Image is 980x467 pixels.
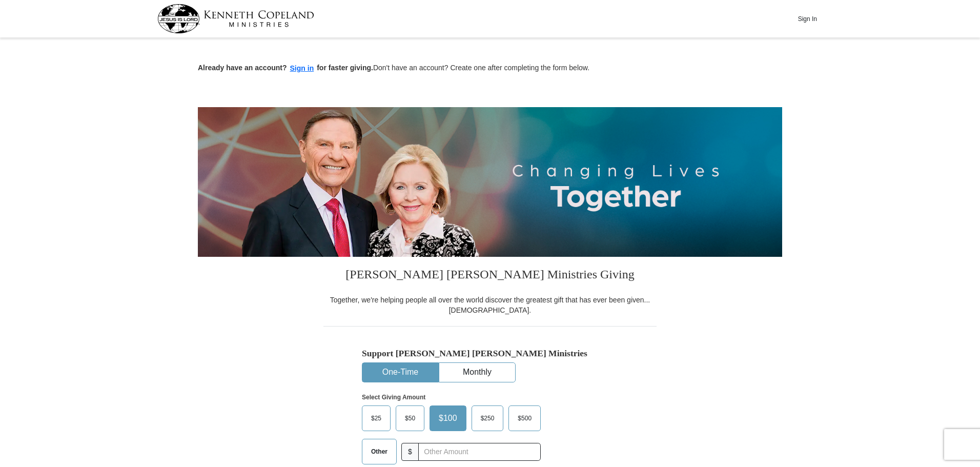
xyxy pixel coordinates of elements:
[439,363,515,382] button: Monthly
[366,411,386,426] span: $25
[287,63,317,74] button: Sign in
[323,295,657,315] div: Together, we're helping people all over the world discover the greatest gift that has ever been g...
[323,257,657,295] h3: [PERSON_NAME] [PERSON_NAME] Ministries Giving
[792,11,823,27] button: Sign In
[476,411,500,426] span: $250
[418,443,541,461] input: Other Amount
[366,444,393,459] span: Other
[401,443,419,461] span: $
[362,348,618,359] h5: Support [PERSON_NAME] [PERSON_NAME] Ministries
[198,64,373,72] strong: Already have an account? for faster giving.
[362,363,438,382] button: One-Time
[513,411,537,426] span: $500
[198,63,782,74] p: Don't have an account? Create one after completing the form below.
[362,394,425,401] strong: Select Giving Amount
[434,411,462,426] span: $100
[157,4,314,33] img: kcm-header-logo.svg
[400,411,420,426] span: $50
